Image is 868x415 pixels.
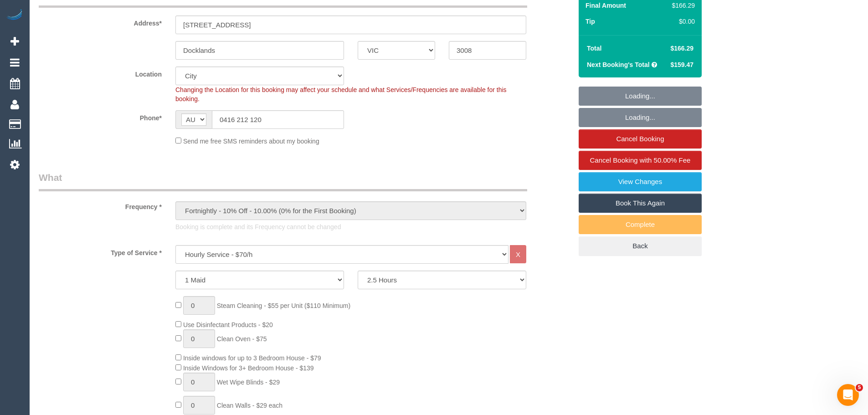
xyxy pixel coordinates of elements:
[579,151,702,170] a: Cancel Booking with 50.00% Fee
[670,61,693,68] span: $159.47
[856,384,863,391] span: 5
[183,364,314,372] span: Inside Windows for 3+ Bedroom House - $139
[579,236,702,256] a: Back
[590,156,691,164] span: Cancel Booking with 50.00% Fee
[32,15,169,28] label: Address*
[670,45,693,52] span: $166.29
[668,1,695,10] div: $166.29
[449,41,526,60] input: Post Code*
[183,354,321,362] span: Inside windows for up to 3 Bedroom House - $79
[579,172,702,191] a: View Changes
[217,302,350,309] span: Steam Cleaning - $55 per Unit ($110 Minimum)
[32,67,169,79] label: Location
[175,222,526,231] p: Booking is complete and its Frequency cannot be changed
[837,384,859,406] iframe: Intercom live chat
[183,321,273,328] span: Use Disinfectant Products - $20
[175,86,507,102] span: Changing the Location for this booking may affect your schedule and what Services/Frequencies are...
[5,9,24,22] img: Automaid Logo
[217,379,280,386] span: Wet Wipe Blinds - $29
[217,402,282,409] span: Clean Walls - $29 each
[39,171,527,191] legend: What
[217,335,267,343] span: Clean Oven - $75
[668,17,695,26] div: $0.00
[586,17,595,26] label: Tip
[587,45,601,52] strong: Total
[579,194,702,213] a: Book This Again
[32,245,169,257] label: Type of Service *
[587,61,650,68] strong: Next Booking's Total
[175,41,344,60] input: Suburb*
[32,199,169,211] label: Frequency *
[586,1,626,10] label: Final Amount
[579,129,702,149] a: Cancel Booking
[183,138,319,145] span: Send me free SMS reminders about my booking
[212,110,344,129] input: Phone*
[32,110,169,123] label: Phone*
